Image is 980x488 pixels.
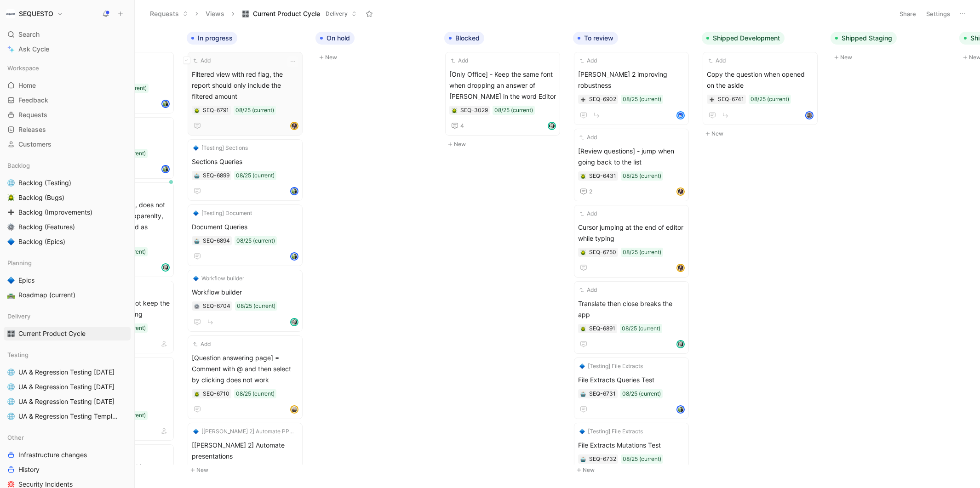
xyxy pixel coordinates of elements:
a: Add[PERSON_NAME] 2 improving robustness08/25 (current)avatar [574,52,689,125]
a: 🎛️Current Product Cycle [4,327,131,340]
div: SEQ-6710 [203,389,229,398]
div: SEQ-6791 [203,106,229,115]
span: Backlog (Epics) [18,237,65,246]
span: Other [7,433,24,442]
div: SEQ-6741 [718,95,744,104]
button: ⚙️ [6,221,17,233]
span: Filtered view with red flag, the report should only include the filtered amount [192,69,298,102]
a: 🪲Backlog (Bugs) [4,191,131,204]
span: [Testing] Document [201,209,252,218]
img: avatar [162,166,169,172]
a: 🛣️Roadmap (current) [4,288,131,302]
span: Document Queries [192,221,298,233]
button: Blocked [444,32,484,45]
div: 08/25 (current) [236,389,275,398]
button: In progress [187,32,237,45]
div: 08/25 (current) [237,301,275,311]
span: File Extracts Mutations Test [578,440,685,451]
a: Infrastructure changes [4,448,131,462]
div: 08/25 (current) [235,106,274,115]
span: Ask Cycle [18,44,49,55]
button: View actions [118,276,127,285]
span: Translate then close breaks the app [578,298,685,320]
span: [[PERSON_NAME] 2] Automate presentations [192,440,298,462]
img: 🌐 [7,413,15,420]
span: Current Product Cycle [18,329,86,338]
h1: SEQUESTO [19,10,53,18]
span: Search [18,29,40,40]
button: View actions [118,193,127,202]
button: 🪲 [451,107,458,113]
button: New [702,128,823,139]
span: UA & Regression Testing Template [18,412,118,421]
img: 🎛️ [7,330,15,337]
button: View actions [118,412,127,421]
a: 🌐UA & Regression Testing [DATE] [4,380,131,394]
div: 08/25 (current) [623,454,661,464]
div: 🪲 [580,325,586,332]
div: Workspace [4,61,131,75]
div: 08/25 (current) [751,95,789,104]
a: Customers [4,137,131,151]
div: 🪲 [580,173,586,179]
button: New [573,465,694,476]
a: Add[Question answering page] = Comment with @ and then select by clicking does not work08/25 (cur... [188,335,303,419]
span: Feedback [18,96,48,105]
span: Backlog [7,161,30,170]
a: 🌐UA & Regression Testing [DATE] [4,365,131,379]
img: 🎛️ [242,10,249,17]
a: 🔷[Testing] SectionsSections Queries08/25 (current)avatar [188,139,303,201]
button: ➕ [709,96,715,102]
img: avatar [291,319,298,325]
button: Add [578,285,598,295]
img: avatar [677,265,684,271]
button: View actions [118,382,127,392]
span: Backlog (Improvements) [18,208,92,217]
a: Requests [4,108,131,122]
span: UA & Regression Testing [DATE] [18,368,115,377]
button: View actions [118,465,127,474]
img: 🔷 [193,429,199,434]
a: 🔷[Testing] DocumentDocument Queries08/25 (current)avatar [188,204,303,266]
img: 🛣️ [7,291,15,299]
div: Testing🌐UA & Regression Testing [DATE]🌐UA & Regression Testing [DATE]🌐UA & Regression Testing [DA... [4,348,131,423]
a: 🔷Epics [4,273,131,287]
button: 🌐 [6,381,17,392]
div: 🤖 [194,238,200,244]
button: New [831,52,952,63]
button: 🤖 [580,456,586,462]
img: avatar [291,123,298,129]
button: Add [707,56,727,65]
span: Shipped Staging [842,34,892,43]
button: Add [192,340,212,349]
span: Planning [7,258,32,267]
img: 🪲 [7,194,15,201]
button: View actions [118,397,127,406]
span: Sections Queries [192,156,298,167]
span: Releases [18,125,46,134]
img: 🌐 [7,398,15,405]
a: 🔷[Testing] File ExtractsFile Extracts Queries Test08/25 (current)avatar [574,357,689,419]
a: Feedback [4,93,131,107]
img: 🤖 [580,457,586,462]
button: 🔷[[PERSON_NAME] 2] Automate PPTX presentations [192,427,298,436]
a: ➕Backlog (Improvements) [4,205,131,219]
span: On hold [327,34,350,43]
button: To review [573,32,618,45]
div: Backlog🌐Backlog (Testing)🪲Backlog (Bugs)➕Backlog (Improvements)⚙️Backlog (Features)🔷Backlog (Epics) [4,159,131,249]
img: avatar [677,341,684,347]
button: 🌐 [6,396,17,407]
span: Shipped Development [713,34,780,43]
img: avatar [806,112,813,119]
button: 🔷[Testing] Sections [192,143,249,153]
button: View actions [118,290,127,300]
div: Delivery🎛️Current Product Cycle [4,309,131,340]
button: 🪲 [194,107,200,113]
div: In progressNew [183,28,312,480]
div: 08/25 (current) [236,236,275,245]
img: avatar [677,188,684,195]
button: Shipped Development [702,32,785,45]
div: Backlog [4,159,131,172]
button: 🌐 [6,177,17,188]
